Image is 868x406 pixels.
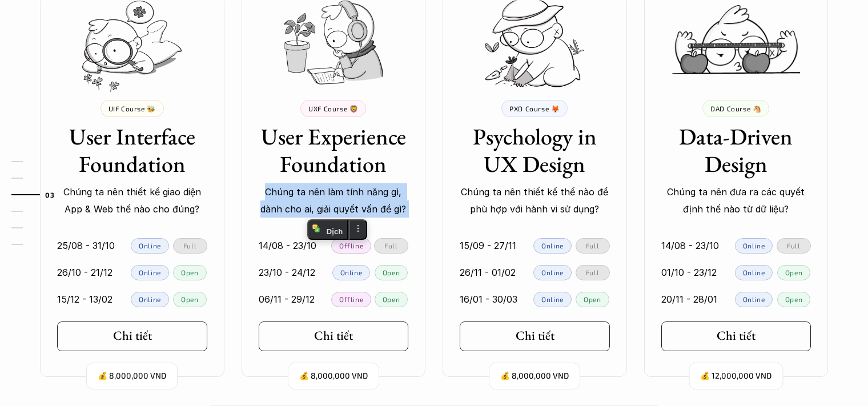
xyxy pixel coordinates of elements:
p: 23/10 - 24/12 [259,264,315,281]
h3: User Interface Foundation [57,123,207,178]
p: Online [541,295,564,303]
p: Online [743,242,765,250]
p: 💰 8,000,000 VND [299,368,368,384]
p: Full [586,268,599,276]
h5: Chi tiết [314,328,353,343]
p: 💰 8,000,000 VND [98,368,166,384]
p: Open [181,268,198,276]
a: Chi tiết [460,321,610,351]
a: Chi tiết [259,321,409,351]
p: Online [743,295,765,303]
p: Online [139,268,161,276]
p: 14/08 - 23/10 [661,237,719,254]
p: UXF Course 🦁 [308,104,358,112]
p: 14/08 - 23/10 [259,237,316,254]
p: Chúng ta nên thiết kế thế nào để phù hợp với hành vi sử dụng? [460,183,610,218]
p: Online [340,268,363,276]
p: 26/11 - 01/02 [460,264,516,281]
h5: Chi tiết [113,328,152,343]
p: Online [139,295,161,303]
p: 💰 8,000,000 VND [500,368,569,384]
a: 03 [11,188,66,202]
p: Online [139,242,161,250]
p: Open [584,295,601,303]
p: Offline [339,295,363,303]
p: Online [743,268,765,276]
p: DAD Course 🐴 [710,104,761,112]
a: Chi tiết [661,321,811,351]
p: 💰 12,000,000 VND [700,368,771,384]
p: Chúng ta nên thiết kế giao diện App & Web thế nào cho đúng? [57,183,207,218]
p: Open [785,295,802,303]
strong: 03 [45,191,54,199]
p: 16/01 - 30/03 [460,291,517,308]
p: 20/11 - 28/01 [661,291,717,308]
h5: Chi tiết [516,328,554,343]
p: Offline [339,242,363,250]
p: 01/10 - 23/12 [661,264,717,281]
a: Chi tiết [57,321,207,351]
p: Online [541,242,564,250]
p: Chúng ta nên làm tính năng gì, dành cho ai, giải quyết vấn đề gì? [259,183,409,218]
h5: Chi tiết [717,328,756,343]
p: Open [383,295,400,303]
p: Online [541,268,564,276]
p: Full [586,242,599,250]
p: Full [787,242,800,250]
h3: Data-Driven Design [661,123,811,178]
p: Open [181,295,198,303]
p: Open [383,268,400,276]
p: Open [785,268,802,276]
h3: Psychology in UX Design [460,123,610,178]
p: PXD Course 🦊 [509,104,560,112]
p: UIF Course 🐝 [108,104,156,112]
p: Chúng ta nên đưa ra các quyết định thế nào từ dữ liệu? [661,183,811,218]
p: 06/11 - 29/12 [259,291,315,308]
h3: User Experience Foundation [259,123,409,178]
p: 15/09 - 27/11 [460,237,516,254]
p: Full [183,242,196,250]
p: Full [384,242,397,250]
